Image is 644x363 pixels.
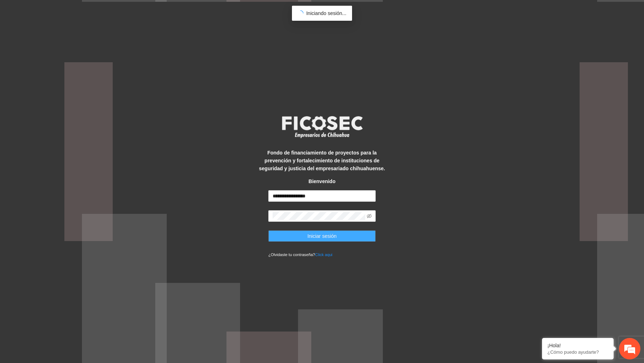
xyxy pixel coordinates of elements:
strong: Fondo de financiamiento de proyectos para la prevención y fortalecimiento de instituciones de seg... [259,150,385,171]
img: logo [277,114,367,140]
span: Iniciar sesión [307,232,337,240]
div: Chatee con nosotros ahora [37,36,120,46]
span: eye-invisible [367,214,372,219]
span: Iniciando sesión... [306,10,346,16]
strong: Bienvenido [308,178,335,184]
span: loading [297,10,304,16]
textarea: Escriba su mensaje y pulse “Intro” [4,195,136,220]
div: ¡Hola! [547,343,608,348]
button: Iniciar sesión [268,230,376,242]
p: ¿Cómo puedo ayudarte? [547,349,608,355]
span: Estamos en línea. [42,95,99,168]
small: ¿Olvidaste tu contraseña? [268,252,332,257]
div: Minimizar ventana de chat en vivo [117,4,135,21]
a: Click aqui [315,252,333,257]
